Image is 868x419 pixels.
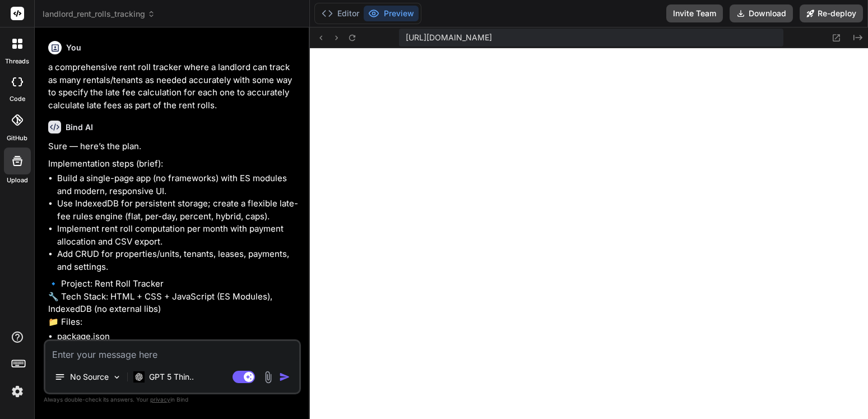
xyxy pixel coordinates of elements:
[43,8,155,20] span: landlord_rent_rolls_tracking
[57,223,299,248] li: Implement rent roll computation per month with payment allocation and CSV export.
[800,4,863,22] button: Re-deploy
[7,176,28,185] label: Upload
[317,6,364,21] button: Editor
[406,32,492,43] span: [URL][DOMAIN_NAME]
[112,372,122,382] img: Pick Models
[66,122,93,133] h6: Bind AI
[66,42,81,53] h6: You
[44,394,301,405] p: Always double-check its answers. Your in Bind
[70,371,109,383] p: No Source
[150,396,170,403] span: privacy
[730,4,793,22] button: Download
[5,57,29,66] label: threads
[364,6,419,21] button: Preview
[262,371,275,384] img: attachment
[149,371,194,383] p: GPT 5 Thin..
[133,371,145,382] img: GPT 5 Thinking High
[48,158,299,171] p: Implementation steps (brief):
[48,140,299,153] p: Sure — here’s the plan.
[279,371,290,383] img: icon
[57,172,299,197] li: Build a single-page app (no frameworks) with ES modules and modern, responsive UI.
[48,61,299,112] p: a comprehensive rent roll tracker where a landlord can track as many rentals/tenants as needed ac...
[57,197,299,223] li: Use IndexedDB for persistent storage; create a flexible late-fee rules engine (flat, per-day, per...
[57,248,299,273] li: Add CRUD for properties/units, tenants, leases, payments, and settings.
[310,48,868,419] iframe: Preview
[8,382,27,401] img: settings
[666,4,723,22] button: Invite Team
[10,94,25,104] label: code
[57,330,299,343] li: package.json
[7,133,27,143] label: GitHub
[48,278,299,328] p: 🔹 Project: Rent Roll Tracker 🔧 Tech Stack: HTML + CSS + JavaScript (ES Modules), IndexedDB (no ex...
